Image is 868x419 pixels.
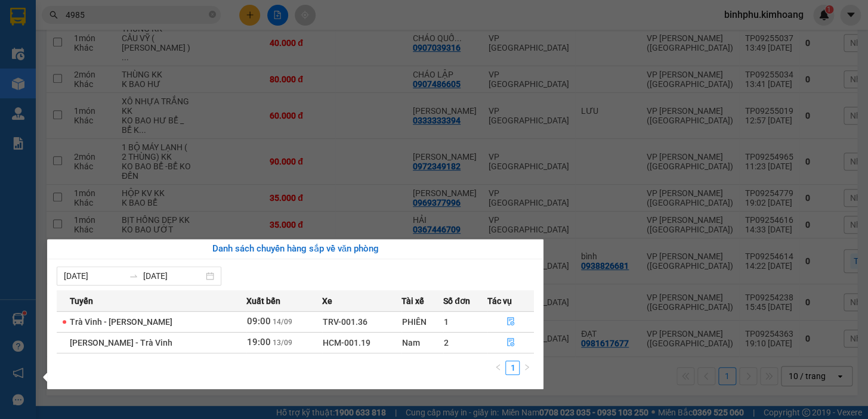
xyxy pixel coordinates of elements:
[129,271,138,281] span: swap-right
[402,315,443,328] div: PHIÊN
[506,317,515,327] span: file-done
[402,336,443,349] div: Nam
[53,82,60,95] span: 0
[5,53,95,64] span: 0906256720 -
[40,7,138,18] strong: BIÊN NHẬN GỬI HÀNG
[323,338,370,347] span: HCM-001.19
[143,269,203,283] input: Đến ngày
[444,317,449,327] span: 1
[273,339,292,347] span: 13/09
[488,333,533,352] button: file-done
[443,294,470,308] span: Số đơn
[523,364,530,371] span: right
[5,40,174,51] p: NHẬN:
[506,361,519,374] a: 1
[5,23,174,35] p: GỬI:
[129,271,138,281] span: to
[246,294,280,308] span: Xuất bến
[505,361,520,375] li: 1
[247,337,271,347] span: 19:00
[64,53,95,64] span: TRUNG
[491,361,505,375] button: left
[520,361,534,375] li: Next Page
[247,316,271,327] span: 09:00
[520,361,534,375] button: right
[70,294,93,308] span: Tuyến
[4,82,50,95] span: Cước rồi:
[273,318,292,326] span: 14/09
[5,66,29,77] span: GIAO:
[487,294,512,308] span: Tác vụ
[24,23,151,35] span: VP [GEOGRAPHIC_DATA] -
[488,312,533,331] button: file-done
[491,361,505,375] li: Previous Page
[64,269,124,283] input: Từ ngày
[323,317,367,327] span: TRV-001.36
[322,294,332,308] span: Xe
[136,23,151,35] span: ĐỘ
[70,317,172,327] span: Trà Vinh - [PERSON_NAME]
[401,294,424,308] span: Tài xế
[444,338,449,347] span: 2
[506,338,515,347] span: file-done
[57,242,534,256] div: Danh sách chuyến hàng sắp về văn phòng
[495,364,502,371] span: left
[70,338,172,347] span: [PERSON_NAME] - Trà Vinh
[33,40,104,51] span: Bến xe Miền Tây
